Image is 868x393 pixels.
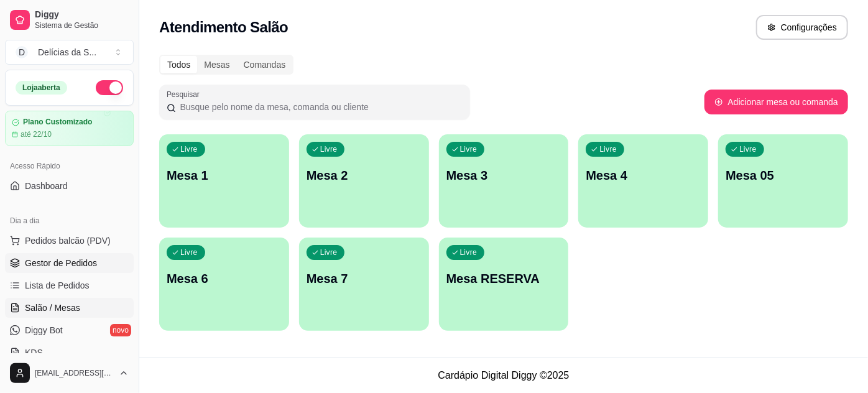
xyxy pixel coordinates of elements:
p: Mesa RESERVA [446,270,561,287]
p: Livre [180,144,198,154]
p: Mesa 3 [446,167,561,184]
span: Lista de Pedidos [25,279,90,292]
p: Mesa 6 [167,270,282,287]
button: Alterar Status [96,80,123,95]
span: Pedidos balcão (PDV) [25,234,111,247]
a: Dashboard [5,176,134,196]
p: Livre [320,144,338,154]
footer: Cardápio Digital Diggy © 2025 [139,358,868,393]
span: Diggy [35,9,129,21]
button: LivreMesa RESERVA [439,238,569,331]
p: Mesa 7 [307,270,422,287]
div: Delícias da S ... [38,46,96,58]
span: [EMAIL_ADDRESS][DOMAIN_NAME] [35,368,114,378]
p: Livre [739,144,757,154]
span: Diggy Bot [25,324,63,336]
p: Livre [320,247,338,257]
span: Salão / Mesas [25,302,80,314]
label: Pesquisar [167,89,204,99]
p: Mesa 05 [726,167,841,184]
button: LivreMesa 05 [718,134,848,228]
div: Todos [160,56,197,73]
a: KDS [5,343,134,363]
article: Plano Customizado [23,118,92,127]
div: Dia a dia [5,211,134,231]
div: Loja aberta [16,81,67,95]
div: Mesas [197,56,236,73]
div: Acesso Rápido [5,156,134,176]
a: Diggy Botnovo [5,320,134,340]
button: Configurações [756,15,848,40]
span: Dashboard [25,180,68,192]
div: Comandas [237,56,293,73]
span: D [16,46,28,58]
button: Select a team [5,40,134,65]
button: LivreMesa 2 [299,134,429,228]
span: Sistema de Gestão [35,21,129,30]
p: Mesa 1 [167,167,282,184]
input: Pesquisar [176,101,463,113]
button: Pedidos balcão (PDV) [5,231,134,251]
a: Plano Customizadoaté 22/10 [5,111,134,146]
p: Livre [599,144,617,154]
a: Salão / Mesas [5,298,134,318]
button: LivreMesa 1 [159,134,289,228]
a: Lista de Pedidos [5,275,134,295]
span: Gestor de Pedidos [25,257,97,269]
p: Livre [460,247,478,257]
button: [EMAIL_ADDRESS][DOMAIN_NAME] [5,358,134,388]
p: Livre [180,247,198,257]
a: DiggySistema de Gestão [5,5,134,35]
a: Gestor de Pedidos [5,253,134,273]
p: Mesa 2 [307,167,422,184]
button: LivreMesa 7 [299,238,429,331]
button: LivreMesa 6 [159,238,289,331]
button: LivreMesa 3 [439,134,569,228]
button: Adicionar mesa ou comanda [704,90,848,114]
button: LivreMesa 4 [578,134,708,228]
p: Mesa 4 [586,167,701,184]
p: Livre [460,144,478,154]
span: KDS [25,346,43,359]
h2: Atendimento Salão [159,17,288,37]
article: até 22/10 [21,129,52,139]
